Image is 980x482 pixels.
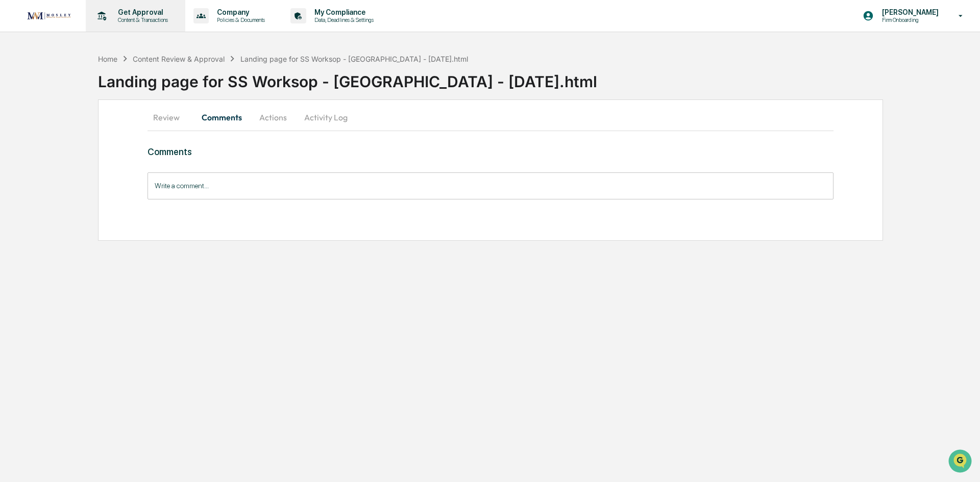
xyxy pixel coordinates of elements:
[874,8,944,16] p: [PERSON_NAME]
[306,16,379,23] p: Data, Deadlines & Settings
[10,130,18,138] div: 🖐️
[10,149,18,157] div: 🔎
[240,55,468,63] div: Landing page for SS Worksop - [GEOGRAPHIC_DATA] - [DATE].html
[174,81,186,93] button: Start new chat
[148,105,193,130] button: Review
[6,144,68,162] a: 🔎Data Lookup
[110,8,173,16] p: Get Approval
[250,105,296,130] button: Actions
[24,9,73,22] img: logo
[20,148,64,158] span: Data Lookup
[874,16,944,23] p: Firm Onboarding
[10,21,186,38] p: How can we help?
[148,146,834,157] h3: Comments
[10,78,29,96] img: 1746055101610-c473b297-6a78-478c-a979-82029cc54cd1
[133,55,225,63] div: Content Review & Approval
[6,124,70,143] a: 🖐️Preclearance
[209,16,270,23] p: Policies & Documents
[947,448,975,476] iframe: Open customer support
[70,124,131,143] a: 🗄️Attestations
[74,130,82,138] div: 🗄️
[72,172,124,181] a: Powered byPylon
[306,8,379,16] p: My Compliance
[110,16,173,23] p: Content & Transactions
[35,88,129,96] div: We're available if you need us!
[84,129,127,139] span: Attestations
[20,129,66,139] span: Preclearance
[193,105,250,130] button: Comments
[35,78,167,88] div: Start new chat
[98,64,980,91] div: Landing page for SS Worksop - [GEOGRAPHIC_DATA] - [DATE].html
[209,8,270,16] p: Company
[296,105,356,130] button: Activity Log
[148,105,834,130] div: secondary tabs example
[102,173,124,181] span: Pylon
[98,55,117,63] div: Home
